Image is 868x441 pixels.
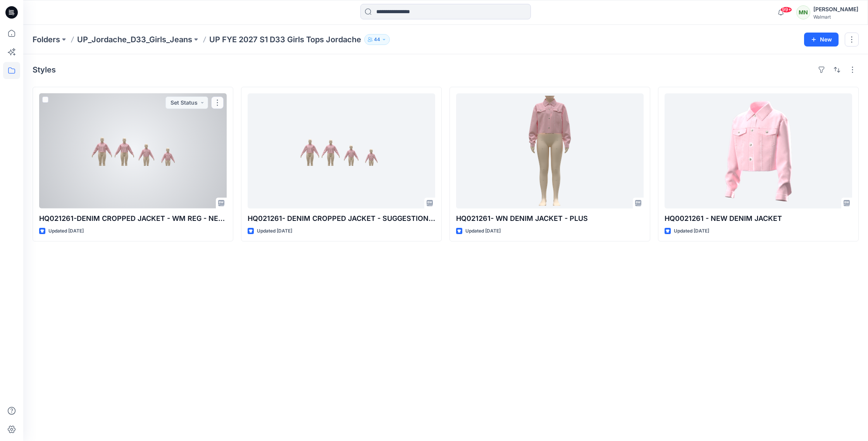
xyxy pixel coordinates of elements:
[77,34,192,45] a: UP_Jordache_D33_Girls_Jeans
[33,65,56,74] h4: Styles
[39,93,227,208] a: HQ021261-DENIM CROPPED JACKET - WM REG - NESTED
[456,213,644,224] p: HQ021261- WN DENIM JACKET - PLUS
[813,5,858,14] div: [PERSON_NAME]
[257,227,292,235] p: Updated [DATE]
[796,5,810,19] div: MN
[465,227,501,235] p: Updated [DATE]
[665,213,852,224] p: HQ0021261 - NEW DENIM JACKET
[674,227,709,235] p: Updated [DATE]
[209,34,361,45] p: UP FYE 2027 S1 D33 Girls Tops Jordache
[374,35,380,44] p: 44
[364,34,390,45] button: 44
[665,93,852,208] a: HQ0021261 - NEW DENIM JACKET
[780,7,792,13] span: 99+
[48,227,84,235] p: Updated [DATE]
[39,213,227,224] p: HQ021261-DENIM CROPPED JACKET - WM REG - NESTED
[813,14,858,20] div: Walmart
[456,93,644,208] a: HQ021261- WN DENIM JACKET - PLUS
[248,213,435,224] p: HQ021261- DENIM CROPPED JACKET - SUGGESTION REG - NESTED
[33,34,60,45] a: Folders
[804,33,839,47] button: New
[248,93,435,208] a: HQ021261- DENIM CROPPED JACKET - SUGGESTION REG - NESTED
